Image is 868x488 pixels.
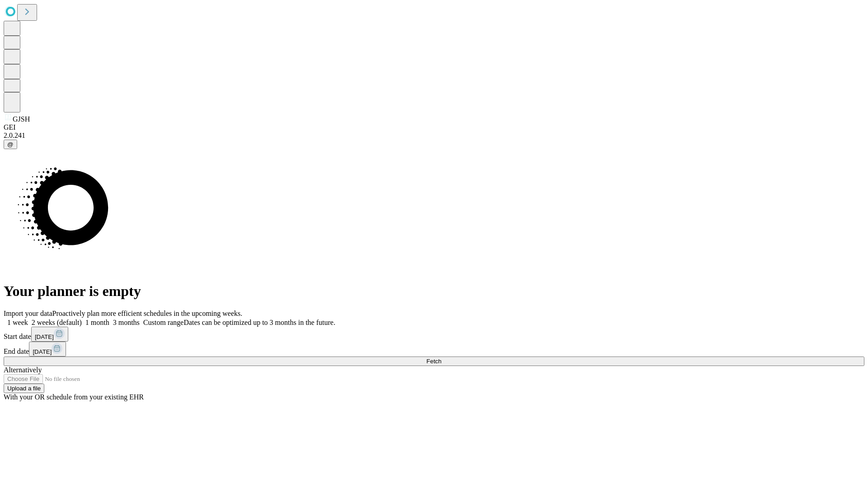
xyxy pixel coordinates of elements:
span: With your OR schedule from your existing EHR [4,393,144,401]
span: Custom range [143,319,184,326]
span: Import your data [4,310,52,317]
div: End date [4,342,864,357]
button: Upload a file [4,384,44,393]
span: Dates can be optimized up to 3 months in the future. [184,319,335,326]
h1: Your planner is empty [4,283,864,300]
span: 3 months [113,319,140,326]
button: [DATE] [29,342,66,357]
span: @ [7,141,14,148]
span: Fetch [426,358,441,365]
span: [DATE] [35,333,54,340]
button: @ [4,140,17,149]
div: Start date [4,327,864,342]
span: 2 weeks (default) [32,319,82,326]
button: Fetch [4,357,864,366]
span: Proactively plan more efficient schedules in the upcoming weeks. [52,310,242,317]
span: Alternatively [4,366,42,374]
button: [DATE] [31,327,68,342]
span: 1 week [7,319,28,326]
span: GJSH [13,115,30,123]
div: GEI [4,123,864,131]
span: 1 month [85,319,109,326]
span: [DATE] [33,348,52,355]
div: 2.0.241 [4,131,864,140]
